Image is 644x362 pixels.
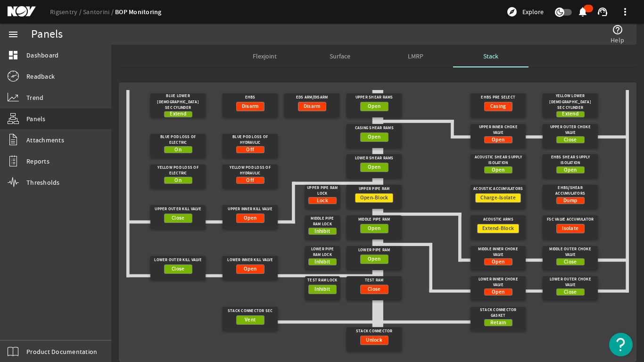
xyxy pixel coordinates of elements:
span: Inhibit [314,227,330,236]
div: Panels [31,30,63,39]
span: Inhibit [314,257,330,267]
div: Lower Pipe Ram [349,246,399,255]
div: Test Ram [349,276,399,285]
span: Open [368,163,380,172]
span: Open [564,165,577,175]
div: Yellow Lower [DEMOGRAPHIC_DATA] Sec Cylinder [545,93,595,111]
span: Isolate [562,224,578,233]
div: EHBS/Shear Accumulators [545,185,595,197]
div: Upper Outer Kill Valve [153,205,203,214]
span: Casing [490,102,506,111]
div: FSC Valve Accumulator [545,215,595,224]
div: Stack Connector [349,327,399,336]
button: more_vert [614,0,636,23]
span: Off [246,145,254,155]
span: Open [368,132,380,142]
div: Lower Shear Rams [349,154,399,163]
span: Help [611,35,624,45]
span: Close [172,214,184,223]
span: Open [492,135,504,145]
span: Explore [522,7,544,16]
span: Trend [26,93,43,102]
span: Open [368,224,380,233]
span: Extend-Block [482,224,514,233]
div: Upper Inner Kill Valve [225,205,275,214]
div: Upper Inner Choke Valve [473,124,523,136]
a: Rigsentry [50,8,83,16]
div: Test Ram Lock [307,276,338,285]
span: Close [564,257,577,267]
a: BOP Monitoring [115,8,162,16]
div: Blue Pod Loss of Hydraulic [225,134,275,146]
span: Flexjoint [253,53,277,59]
div: Acoustic Shear Supply Isolation [473,154,523,166]
span: Reports [26,156,50,166]
div: Stack Connector Gasket [473,307,523,319]
span: Close [368,285,380,294]
span: Close [172,264,184,274]
mat-icon: dashboard [8,49,19,61]
div: Upper Pipe Ram Lock [307,185,338,197]
span: Inhibit [314,285,330,294]
div: Lower Inner Choke Valve [473,276,523,288]
span: Close [564,135,577,145]
div: Upper Pipe Ram [349,185,399,193]
button: Explore [503,4,547,19]
button: Open Resource Center [609,333,633,356]
div: Lower Outer Kill Valve [153,256,203,264]
mat-icon: support_agent [597,6,608,17]
div: Yellow Pod Loss of Electric [153,165,203,177]
span: Vent [245,315,256,325]
div: Lower Inner Kill Valve [225,256,275,264]
div: Yellow Pod Loss of Hydraulic [225,165,275,177]
a: Santorini [83,8,115,16]
span: Attachments [26,135,64,145]
span: Lock [317,196,328,206]
span: Open-Block [360,193,388,203]
div: EHBS [225,93,275,102]
span: Readback [26,72,55,81]
mat-icon: notifications [577,6,588,17]
mat-icon: help_outline [612,24,623,35]
span: Surface [330,53,350,59]
span: Open [244,264,256,274]
div: Stack Connector Sec [225,307,275,315]
div: Lower Pipe Ram Lock [307,246,338,258]
span: Disarm [304,102,321,111]
span: LMRP [408,53,423,59]
div: Acoustic Accumulators [473,185,523,193]
div: Acoustic Arms [473,215,523,224]
div: EHBS Pre Select [473,93,523,102]
div: Middle Inner Choke Valve [473,246,523,258]
div: Upper Shear Rams [349,93,399,102]
span: On [174,145,182,155]
span: Open [492,257,504,267]
span: Close [564,288,577,297]
span: On [174,176,182,185]
div: EHBS Shear Supply Isolation [545,154,595,166]
span: Dump [563,196,577,206]
div: Casing Shear Rams [349,124,399,132]
div: Blue Lower [DEMOGRAPHIC_DATA] Sec Cylinder [153,93,203,111]
span: Stack [483,53,498,59]
span: Extend [170,109,186,119]
span: Retain [490,318,506,328]
div: Upper Outer Choke Valve [545,124,595,136]
span: Open [244,214,256,223]
span: Open [368,255,380,264]
div: Blue Pod Loss of Electric [153,134,203,146]
span: Charge-Isolate [480,193,516,203]
span: Off [246,176,254,185]
span: Dashboard [26,50,58,60]
span: Product Documentation [26,347,97,356]
span: Panels [26,114,46,123]
span: Open [492,165,504,175]
div: Middle Outer Choke Valve [545,246,595,258]
mat-icon: explore [506,6,518,17]
div: Lower Outer Choke Valve [545,276,595,288]
span: Open [368,102,380,111]
div: EDS Arm/Disarm [287,93,337,102]
mat-icon: menu [8,29,19,40]
span: Extend [562,109,578,119]
div: Middle Pipe Ram [349,215,399,224]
